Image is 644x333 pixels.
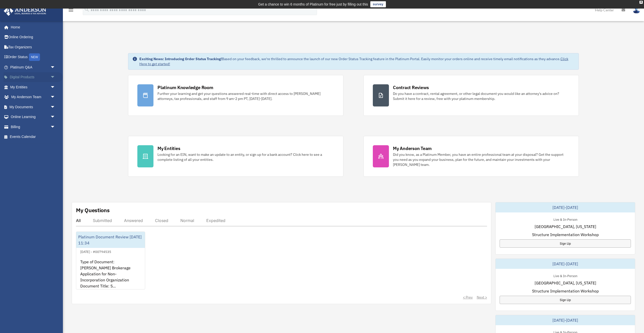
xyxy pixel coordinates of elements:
[50,112,60,122] span: arrow_drop_down
[76,232,145,248] div: Platinum Document Review [DATE] 11:34
[157,152,334,162] div: Looking for an EIN, want to make an update to an entity, or sign up for a bank account? Click her...
[258,1,368,7] div: Get a chance to win 6 months of Platinum for free just by filling out this
[29,53,40,61] div: NEW
[633,6,640,14] img: User Pic
[76,218,81,223] div: All
[4,112,63,122] a: Online Learningarrow_drop_down
[4,42,63,52] a: Tax Organizers
[500,239,631,248] a: Sign Up
[549,273,581,278] div: Live & In-Person
[496,259,635,269] div: [DATE]-[DATE]
[50,122,60,132] span: arrow_drop_down
[393,145,432,152] div: My Anderson Team
[496,315,635,325] div: [DATE]-[DATE]
[535,280,596,286] span: [GEOGRAPHIC_DATA], [US_STATE]
[139,56,575,66] div: Based on your feedback, we're thrilled to announce the launch of our new Order Status Tracking fe...
[4,52,63,62] a: Order StatusNEW
[128,75,343,116] a: Platinum Knowledge Room Further your learning and get your questions answered real-time with dire...
[2,6,48,16] img: Anderson Advisors Platinum Portal
[68,7,74,13] i: menu
[364,136,579,177] a: My Anderson Team Did you know, as a Platinum Member, you have an entire professional team at your...
[535,224,596,230] span: [GEOGRAPHIC_DATA], [US_STATE]
[139,57,222,61] strong: Exciting News: Introducing Order Status Tracking!
[496,202,635,212] div: [DATE]-[DATE]
[4,102,63,112] a: My Documentsarrow_drop_down
[4,22,60,32] a: Home
[76,255,145,294] div: Type of Document: [PERSON_NAME] Brokerage Application for Non-Incorporation Organization Document...
[93,218,112,223] div: Submitted
[532,232,599,238] span: Structure Implementation Workshop
[84,7,90,12] i: search
[124,218,143,223] div: Answered
[4,32,63,42] a: Online Ordering
[532,288,599,294] span: Structure Implementation Workshop
[157,145,180,152] div: My Entities
[50,62,60,72] span: arrow_drop_down
[50,92,60,102] span: arrow_drop_down
[128,136,343,177] a: My Entities Looking for an EIN, want to make an update to an entity, or sign up for a bank accoun...
[4,132,63,142] a: Events Calendar
[157,84,213,91] div: Platinum Knowledge Room
[68,9,74,13] a: menu
[4,72,63,82] a: Digital Productsarrow_drop_down
[393,91,570,101] div: Do you have a contract, rental agreement, or other legal document you would like an attorney's ad...
[370,1,386,7] a: survey
[139,57,568,66] a: Click Here to get started!
[180,218,194,223] div: Normal
[4,92,63,102] a: My Anderson Teamarrow_drop_down
[4,62,63,72] a: Platinum Q&Aarrow_drop_down
[50,72,60,83] span: arrow_drop_down
[157,91,334,101] div: Further your learning and get your questions answered real-time with direct access to [PERSON_NAM...
[639,1,643,4] div: close
[50,82,60,92] span: arrow_drop_down
[76,206,110,214] div: My Questions
[4,122,63,132] a: Billingarrow_drop_down
[76,232,145,289] a: Platinum Document Review [DATE] 11:34[DATE] - #00794535Type of Document: [PERSON_NAME] Brokerage ...
[364,75,579,116] a: Contract Reviews Do you have a contract, rental agreement, or other legal document you would like...
[500,296,631,304] a: Sign Up
[393,84,429,91] div: Contract Reviews
[76,249,115,254] div: [DATE] - #00794535
[206,218,225,223] div: Expedited
[155,218,168,223] div: Closed
[393,152,570,167] div: Did you know, as a Platinum Member, you have an entire professional team at your disposal? Get th...
[4,82,63,92] a: My Entitiesarrow_drop_down
[549,216,581,222] div: Live & In-Person
[50,102,60,112] span: arrow_drop_down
